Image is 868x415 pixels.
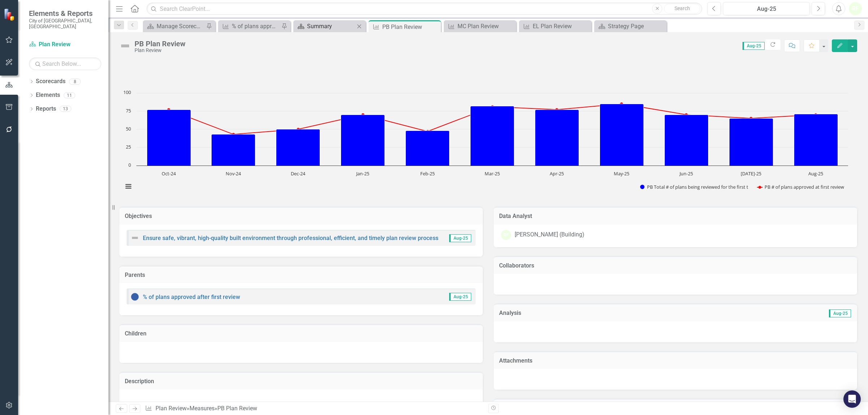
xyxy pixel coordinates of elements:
text: [DATE]-25 [741,170,761,177]
div: Manage Scorecards [157,22,204,31]
div: MC Plan Review [458,22,514,31]
span: Search [675,5,690,11]
div: EL Plan Review [533,22,590,31]
text: Nov-24 [226,170,241,177]
path: Aug-25, 71. PB Total # of plans being reviewed for the first t. [794,114,838,166]
div: [PERSON_NAME] (Building) [515,231,584,239]
h3: Data Analyst [499,213,852,219]
div: Chart. Highcharts interactive chart. [119,89,857,198]
h3: Attachments [499,358,852,364]
a: Scorecards [36,77,65,86]
div: Plan Review [135,48,186,53]
path: Nov-24, 43. PB Total # of plans being reviewed for the first t. [212,134,255,166]
h3: Children [125,330,477,337]
path: Mar-25, 82. PB Total # of plans being reviewed for the first t. [471,106,514,166]
path: May-25, 85. PB Total # of plans being reviewed for the first t. [600,104,644,166]
a: % of plans approved after first review [220,22,280,31]
text: Mar-25 [485,170,500,177]
span: Elements & Reports [29,9,101,18]
svg: Interactive chart [119,89,852,198]
div: PB Plan Review [135,40,186,48]
button: Show PB Total # of plans being reviewed for the first t [640,184,750,190]
text: Oct-24 [162,170,176,177]
div: RF [501,230,511,240]
h3: Description [125,378,477,385]
span: Aug-25 [743,42,765,50]
path: Dec-24, 50. PB # of plans approved at first review. [297,128,300,131]
a: Measures [190,405,214,412]
path: Jul-25, 65. PB # of plans approved at first review. [750,117,753,120]
text: 50 [126,125,131,132]
img: ClearPoint Strategy [4,8,16,21]
h3: Collaborators [499,262,852,269]
div: Aug-25 [726,5,807,13]
text: 75 [126,107,131,114]
a: MC Plan Review [446,22,514,31]
path: Apr-25, 77. PB # of plans approved at first review. [556,108,558,111]
a: % of plans approved after first review [143,294,240,300]
div: 13 [60,106,71,112]
div: % of plans approved after first review [232,22,280,31]
div: 11 [64,92,75,98]
path: Oct-24, 77. PB Total # of plans being reviewed for the first t. [147,110,191,166]
span: Aug-25 [449,293,471,301]
a: Plan Review [29,40,101,49]
h3: Objectives [125,213,477,219]
a: EL Plan Review [521,22,590,31]
path: Mar-25, 81. PB # of plans approved at first review. [491,105,494,108]
img: Not Defined [119,40,131,52]
g: PB Total # of plans being reviewed for the first t, series 1 of 2. Bar series with 11 bars. [147,104,838,166]
text: 0 [128,162,131,168]
text: Feb-25 [420,170,435,177]
button: View chart menu, Chart [123,181,133,192]
img: Not Defined [131,234,139,242]
input: Search Below... [29,57,101,70]
div: 8 [69,78,81,85]
text: 25 [126,144,131,150]
text: Dec-24 [291,170,306,177]
div: Open Intercom Messenger [843,390,861,408]
a: Elements [36,91,60,99]
a: Plan Review [156,405,187,412]
a: Strategy Page [596,22,665,31]
text: May-25 [614,170,629,177]
div: PB Plan Review [382,22,439,31]
a: Ensure safe, vibrant, high-quality built environment through professional, efficient, and timely ... [143,235,438,241]
button: RF [849,2,862,15]
a: Reports [36,105,56,113]
a: Manage Scorecards [145,22,204,31]
text: Apr-25 [550,170,564,177]
img: No Information [131,292,139,301]
path: Jun-25, 70. PB Total # of plans being reviewed for the first t. [665,115,709,166]
text: Aug-25 [808,170,823,177]
text: 100 [123,89,131,95]
h3: Parents [125,272,477,278]
input: Search ClearPoint... [146,3,702,15]
button: Search [664,4,700,14]
div: Strategy Page [608,22,665,31]
path: Apr-25, 77. PB Total # of plans being reviewed for the first t. [535,110,579,166]
button: Aug-25 [723,2,810,15]
text: Jun-25 [679,170,693,177]
a: Summary [295,22,355,31]
button: Show PB # of plans approved at first review [757,184,845,190]
div: PB Plan Review [217,405,257,412]
text: Jan-25 [356,170,369,177]
small: City of [GEOGRAPHIC_DATA], [GEOGRAPHIC_DATA] [29,18,101,30]
div: » » [145,405,483,413]
path: Jan-25, 70. PB # of plans approved at first review. [362,113,365,116]
span: Aug-25 [449,234,471,242]
path: Feb-25, 48. PB Total # of plans being reviewed for the first t. [406,131,450,166]
span: Aug-25 [829,309,851,317]
div: Summary [307,22,355,31]
path: Oct-24, 77. PB # of plans approved at first review. [167,108,170,111]
path: Jan-25, 70. PB Total # of plans being reviewed for the first t. [341,115,385,166]
path: Dec-24, 50. PB Total # of plans being reviewed for the first t. [276,129,320,166]
h3: Analysis [499,310,673,316]
path: Jul-25, 65. PB Total # of plans being reviewed for the first t. [729,119,773,166]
